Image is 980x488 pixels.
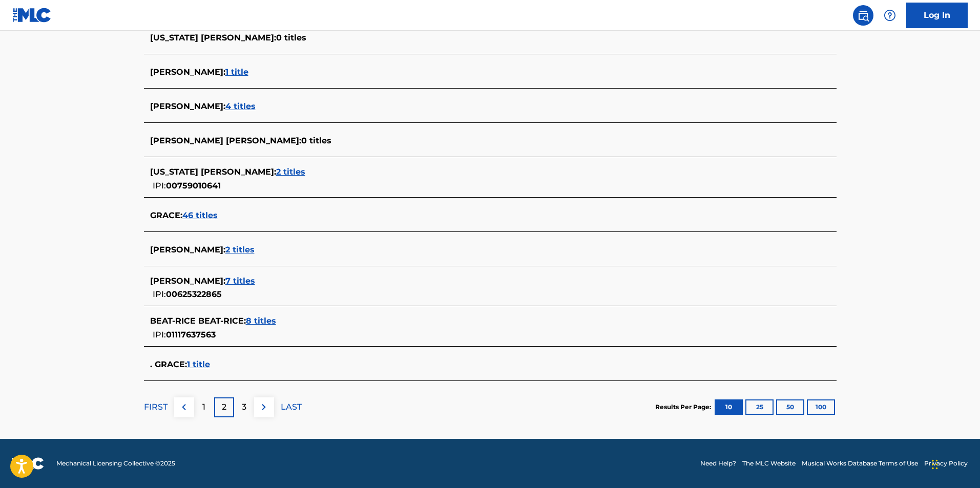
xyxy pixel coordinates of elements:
img: help [884,9,896,22]
a: Public Search [853,5,873,26]
span: BEAT-RICE BEAT-RICE : [150,316,246,326]
p: LAST [281,401,302,413]
span: 2 titles [225,245,255,254]
span: 46 titles [182,210,218,220]
span: 1 title [187,359,210,369]
span: [PERSON_NAME] [PERSON_NAME] : [150,136,301,145]
a: Privacy Policy [924,459,968,468]
span: [US_STATE] [PERSON_NAME] : [150,167,276,177]
span: 2 titles [276,167,305,177]
span: GRACE : [150,210,182,220]
button: 25 [745,399,774,415]
a: The MLC Website [742,459,796,468]
span: 1 title [225,67,248,77]
p: FIRST [144,401,168,413]
img: MLC Logo [12,8,52,23]
span: IPI: [153,181,166,190]
span: [PERSON_NAME] : [150,101,225,111]
img: logo [12,457,44,470]
span: 4 titles [225,101,256,111]
span: 8 titles [246,316,276,326]
img: right [258,401,270,413]
span: . GRACE : [150,359,187,369]
p: 2 [222,401,226,413]
iframe: Chat Widget [929,439,980,488]
div: Drag [932,449,938,480]
button: 100 [807,399,835,415]
span: IPI: [153,330,166,340]
a: Log In [906,3,968,28]
div: Help [880,5,900,26]
p: 1 [202,401,205,413]
span: [PERSON_NAME] : [150,276,225,286]
span: 0 titles [276,33,306,43]
img: left [178,401,190,413]
span: 0 titles [301,136,331,145]
span: 00625322865 [166,289,222,299]
span: [US_STATE] [PERSON_NAME] : [150,33,276,43]
span: 01117637563 [166,330,216,340]
button: 10 [715,399,743,415]
span: [PERSON_NAME] : [150,67,225,77]
span: 00759010641 [166,181,221,190]
span: Mechanical Licensing Collective © 2025 [56,459,175,468]
span: [PERSON_NAME] : [150,245,225,254]
p: Results Per Page: [655,402,714,412]
span: IPI: [153,289,166,299]
a: Musical Works Database Terms of Use [802,459,918,468]
img: search [857,9,869,22]
button: 50 [776,399,804,415]
p: 3 [242,401,246,413]
a: Need Help? [700,459,736,468]
span: 7 titles [225,276,255,286]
